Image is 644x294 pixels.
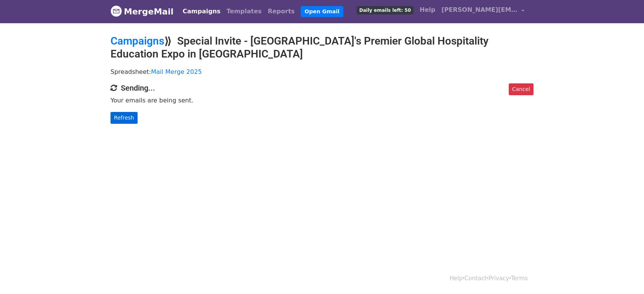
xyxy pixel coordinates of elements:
a: Contact [465,275,487,282]
a: Daily emails left: 50 [354,2,417,18]
a: Campaigns [111,35,164,47]
a: Privacy [489,275,509,282]
span: [PERSON_NAME][EMAIL_ADDRESS][DOMAIN_NAME] [441,5,517,14]
h2: ⟫ Special Invite - [GEOGRAPHIC_DATA]'s Premier Global Hospitality Education Expo in [GEOGRAPHIC_D... [111,35,533,60]
a: Help [450,275,463,282]
a: Mail Merge 2025 [151,68,202,75]
p: Spreadsheet: [111,68,533,76]
a: Templates [223,4,264,19]
p: Your emails are being sent. [111,96,533,104]
a: Cancel [509,83,533,95]
a: [PERSON_NAME][EMAIL_ADDRESS][DOMAIN_NAME] [438,2,527,20]
a: Refresh [111,112,138,124]
a: Help [417,2,438,18]
span: Daily emails left: 50 [357,6,413,14]
h4: Sending... [111,83,533,93]
img: MergeMail logo [111,5,122,17]
iframe: Chat Widget [606,257,644,294]
a: Reports [265,4,298,19]
a: Open Gmail [301,6,343,17]
a: Terms [511,275,528,282]
a: MergeMail [111,3,173,19]
a: Campaigns [179,4,223,19]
